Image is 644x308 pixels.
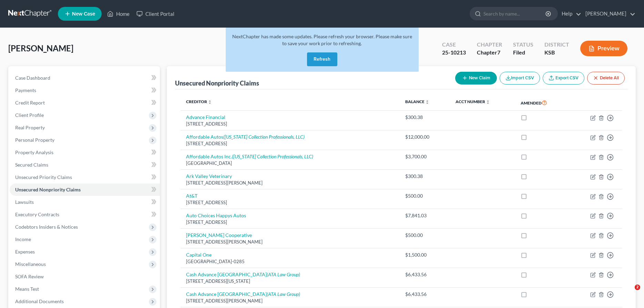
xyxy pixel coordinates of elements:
[267,291,300,297] i: (ATA Law Group)
[580,41,627,56] button: Preview
[223,134,305,140] i: ([US_STATE] Collection Professionals, LLC)
[425,100,429,104] i: unfold_more
[232,153,313,159] i: ([US_STATE] Collection Professionals, LLC)
[10,84,160,97] a: Payments
[582,8,635,20] a: [PERSON_NAME]
[186,193,197,199] a: At&T
[186,298,394,304] div: [STREET_ADDRESS][PERSON_NAME]
[543,72,584,85] a: Export CSV
[405,251,444,258] div: $1,500.00
[186,134,305,140] a: Affordable Autos([US_STATE] Collection Professionals, LLC)
[8,43,73,53] span: [PERSON_NAME]
[621,285,637,301] iframe: Intercom live chat
[10,183,160,196] a: Unsecured Nonpriority Claims
[15,211,59,217] span: Executory Contracts
[15,100,45,106] span: Credit Report
[15,224,78,230] span: Codebtors Insiders & Notices
[208,100,212,104] i: unfold_more
[455,72,497,85] button: New Claim
[186,212,246,218] a: Auto Choices Happys Autos
[10,72,160,84] a: Case Dashboard
[15,162,48,168] span: Secured Claims
[133,8,178,20] a: Client Portal
[558,8,581,20] a: Help
[10,171,160,183] a: Unsecured Priority Claims
[10,196,160,208] a: Lawsuits
[10,159,160,171] a: Secured Claims
[186,153,313,159] a: Affordable Autos Inc.([US_STATE] Collection Professionals, LLC)
[186,232,252,238] a: [PERSON_NAME] Cooperative
[15,112,44,118] span: Client Profile
[483,7,546,20] input: Search by name...
[232,33,412,46] span: NextChapter has made some updates. Please refresh your browser. Please make sure to save your wor...
[15,125,45,130] span: Real Property
[405,133,444,140] div: $12,000.00
[10,146,160,159] a: Property Analysis
[186,173,232,179] a: Ark Valley Veterinary
[10,97,160,109] a: Credit Report
[15,236,31,242] span: Income
[405,192,444,199] div: $500.00
[186,252,212,258] a: Capital One
[186,219,394,226] div: [STREET_ADDRESS]
[442,41,466,49] div: Case
[186,271,300,277] a: Cash Advance [GEOGRAPHIC_DATA](ATA Law Group)
[405,212,444,219] div: $7,841.03
[635,285,640,290] span: 2
[486,100,490,104] i: unfold_more
[442,49,466,57] div: 25-10213
[175,79,259,87] div: Unsecured Nonpriority Claims
[15,75,50,81] span: Case Dashboard
[15,149,53,155] span: Property Analysis
[186,121,394,127] div: [STREET_ADDRESS]
[15,137,54,143] span: Personal Property
[15,274,44,279] span: SOFA Review
[186,160,394,167] div: [GEOGRAPHIC_DATA]
[15,87,36,93] span: Payments
[186,99,212,104] a: Creditor unfold_more
[513,49,533,57] div: Filed
[104,8,133,20] a: Home
[405,271,444,278] div: $6,433.56
[186,258,394,265] div: [GEOGRAPHIC_DATA]-0285
[186,199,394,206] div: [STREET_ADDRESS]
[405,99,429,104] a: Balance unfold_more
[307,52,337,66] button: Refresh
[405,114,444,121] div: $300.38
[405,173,444,180] div: $300.38
[456,99,490,104] a: Acct Number unfold_more
[15,174,72,180] span: Unsecured Priority Claims
[186,278,394,285] div: [STREET_ADDRESS][US_STATE]
[186,239,394,245] div: [STREET_ADDRESS][PERSON_NAME]
[587,72,625,85] button: Delete All
[72,11,95,17] span: New Case
[405,232,444,239] div: $500.00
[186,291,300,297] a: Cash Advance [GEOGRAPHIC_DATA](ATA Law Group)
[544,49,569,57] div: KSB
[515,95,569,111] th: Amended
[15,249,35,255] span: Expenses
[405,291,444,298] div: $6,433.56
[186,140,394,147] div: [STREET_ADDRESS]
[513,41,533,49] div: Status
[497,49,500,56] span: 7
[15,199,34,205] span: Lawsuits
[15,261,46,267] span: Miscellaneous
[405,153,444,160] div: $3,700.00
[186,180,394,186] div: [STREET_ADDRESS][PERSON_NAME]
[544,41,569,49] div: District
[477,41,502,49] div: Chapter
[267,271,300,277] i: (ATA Law Group)
[15,187,81,192] span: Unsecured Nonpriority Claims
[186,114,225,120] a: Advance Financial
[500,72,540,85] button: Import CSV
[10,208,160,221] a: Executory Contracts
[10,270,160,283] a: SOFA Review
[15,286,39,292] span: Means Test
[477,49,502,57] div: Chapter
[15,298,64,304] span: Additional Documents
